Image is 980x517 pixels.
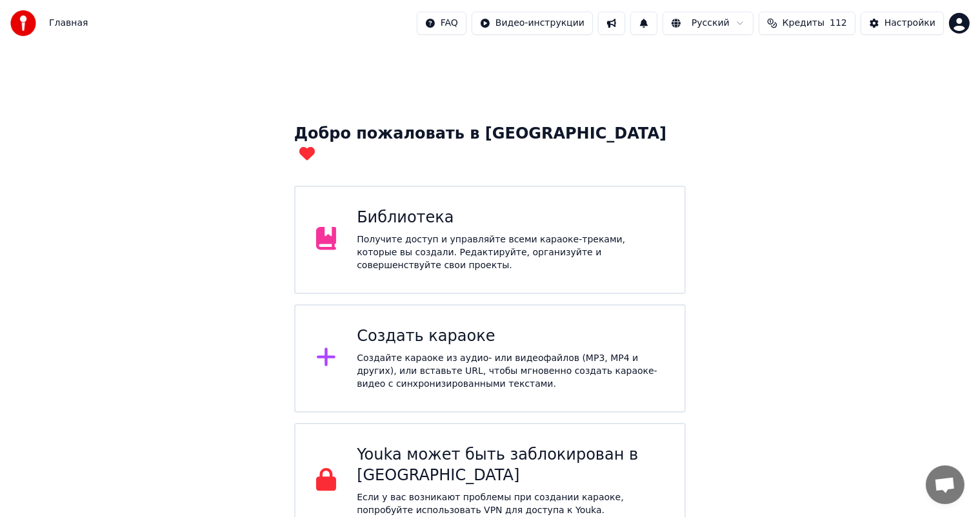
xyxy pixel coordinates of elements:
[294,124,686,165] div: Добро пожаловать в [GEOGRAPHIC_DATA]
[472,12,593,35] button: Видео-инструкции
[783,17,825,30] span: Кредиты
[357,445,664,486] div: Youka может быть заблокирован в [GEOGRAPHIC_DATA]
[759,12,855,35] button: Кредиты112
[49,17,88,30] span: Главная
[926,465,965,504] div: Открытый чат
[10,10,36,36] img: youka
[417,12,466,35] button: FAQ
[885,17,935,30] div: Настройки
[830,17,847,30] span: 112
[357,208,664,228] div: Библиотека
[861,12,944,35] button: Настройки
[357,326,664,347] div: Создать караоке
[357,491,664,517] p: Если у вас возникают проблемы при создании караоке, попробуйте использовать VPN для доступа к Youka.
[357,352,664,391] div: Создайте караоке из аудио- или видеофайлов (MP3, MP4 и других), или вставьте URL, чтобы мгновенно...
[49,17,88,30] nav: breadcrumb
[357,233,664,272] div: Получите доступ и управляйте всеми караоке-треками, которые вы создали. Редактируйте, организуйте...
